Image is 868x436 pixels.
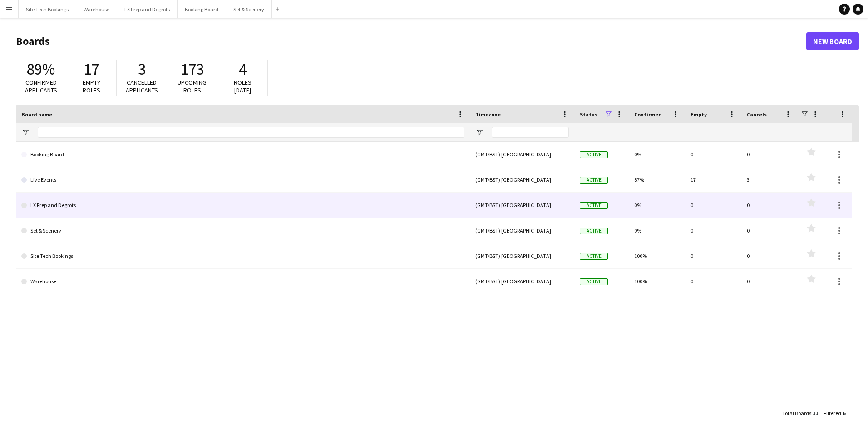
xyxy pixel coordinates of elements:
[117,0,178,18] button: LX Prep and Degrots
[21,243,464,269] a: Site Tech Bookings
[470,218,574,243] div: (GMT/BST) [GEOGRAPHIC_DATA]
[580,177,608,184] span: Active
[178,78,207,94] span: Upcoming roles
[685,243,741,268] div: 0
[21,218,464,243] a: Set & Scenery
[580,278,608,285] span: Active
[76,0,117,18] button: Warehouse
[741,243,798,268] div: 0
[690,111,707,118] span: Empty
[580,202,608,209] span: Active
[580,228,608,234] span: Active
[813,410,818,417] span: 11
[782,404,818,422] div: :
[21,193,464,218] a: LX Prep and Degrots
[741,269,798,294] div: 0
[226,0,272,18] button: Set & Scenery
[21,269,464,294] a: Warehouse
[580,151,608,158] span: Active
[84,59,99,79] span: 17
[685,167,741,192] div: 17
[685,269,741,294] div: 0
[634,111,662,118] span: Confirmed
[475,111,501,118] span: Timezone
[492,127,569,138] input: Timezone Filter Input
[741,167,798,192] div: 3
[470,243,574,268] div: (GMT/BST) [GEOGRAPHIC_DATA]
[629,167,685,192] div: 87%
[747,111,767,118] span: Cancels
[470,142,574,167] div: (GMT/BST) [GEOGRAPHIC_DATA]
[741,218,798,243] div: 0
[629,193,685,218] div: 0%
[475,128,483,136] button: Open Filter Menu
[16,34,806,48] h1: Boards
[21,128,30,136] button: Open Filter Menu
[83,78,100,94] span: Empty roles
[629,142,685,167] div: 0%
[21,167,464,193] a: Live Events
[38,127,464,138] input: Board name Filter Input
[234,78,252,94] span: Roles [DATE]
[685,142,741,167] div: 0
[27,59,55,79] span: 89%
[21,111,52,118] span: Board name
[782,410,811,417] span: Total Boards
[25,78,57,94] span: Confirmed applicants
[741,142,798,167] div: 0
[126,78,158,94] span: Cancelled applicants
[843,410,845,417] span: 6
[685,193,741,218] div: 0
[239,59,247,79] span: 4
[685,218,741,243] div: 0
[741,193,798,218] div: 0
[470,167,574,192] div: (GMT/BST) [GEOGRAPHIC_DATA]
[806,32,859,50] a: New Board
[824,404,845,422] div: :
[580,253,608,260] span: Active
[470,193,574,218] div: (GMT/BST) [GEOGRAPHIC_DATA]
[580,111,597,118] span: Status
[181,59,204,79] span: 173
[19,0,76,18] button: Site Tech Bookings
[629,269,685,294] div: 100%
[629,218,685,243] div: 0%
[21,142,464,167] a: Booking Board
[629,243,685,268] div: 100%
[824,410,841,417] span: Filtered
[138,59,146,79] span: 3
[178,0,226,18] button: Booking Board
[470,269,574,294] div: (GMT/BST) [GEOGRAPHIC_DATA]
